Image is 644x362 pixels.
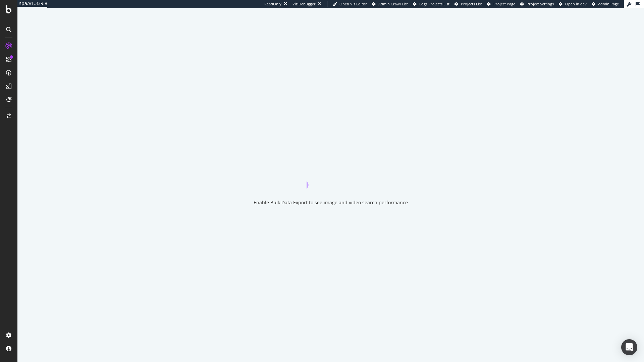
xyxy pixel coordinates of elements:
a: Admin Page [592,1,619,7]
a: Admin Crawl List [372,1,408,7]
div: Open Intercom Messenger [621,339,637,355]
span: Admin Page [598,1,619,6]
a: Project Page [487,1,515,7]
div: ReadOnly: [264,1,282,7]
span: Open in dev [565,1,587,6]
div: Viz Debugger: [292,1,317,7]
div: animation [307,164,355,189]
a: Project Settings [520,1,554,7]
a: Open Viz Editor [333,1,367,7]
a: Open in dev [559,1,587,7]
span: Open Viz Editor [339,1,367,6]
span: Projects List [461,1,482,6]
span: Logs Projects List [419,1,449,6]
span: Project Page [493,1,515,6]
div: Enable Bulk Data Export to see image and video search performance [254,199,408,206]
span: Admin Crawl List [378,1,408,6]
a: Projects List [454,1,482,7]
span: Project Settings [527,1,554,6]
a: Logs Projects List [413,1,449,7]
